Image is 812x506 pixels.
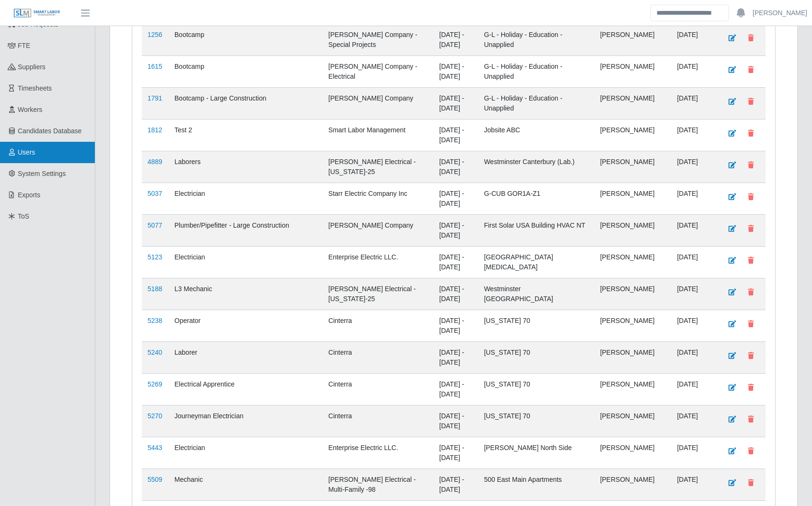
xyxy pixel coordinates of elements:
td: Cinterra [323,405,434,437]
td: [PERSON_NAME] Company - Electrical [323,55,434,87]
span: Timesheets [18,84,52,92]
td: [US_STATE] 70 [478,405,594,437]
td: [DATE] [671,469,717,500]
a: 5037 [148,190,162,197]
td: [DATE] - [DATE] [434,373,478,405]
a: 1812 [148,126,162,134]
td: Electrician [169,246,323,278]
td: [DATE] [671,405,717,437]
td: [DATE] - [DATE] [434,55,478,87]
td: [PERSON_NAME] [594,278,671,310]
td: Operator [169,310,323,341]
td: 500 East Main Apartments [478,469,594,500]
a: [PERSON_NAME] [753,8,807,18]
a: 4889 [148,158,162,166]
td: Bootcamp - Large Construction [169,87,323,119]
td: [DATE] [671,55,717,87]
td: [PERSON_NAME] [594,373,671,405]
td: [DATE] [671,214,717,246]
td: Starr Electric Company Inc [323,183,434,214]
input: Search [650,5,729,21]
td: [DATE] [671,87,717,119]
span: System Settings [18,170,66,177]
td: G-CUB GOR1A-Z1 [478,183,594,214]
td: G-L - Holiday - Education - Unapplied [478,55,594,87]
td: [PERSON_NAME] Company - Special Projects [323,24,434,55]
a: 1615 [148,63,162,70]
td: [PERSON_NAME] [594,55,671,87]
td: First Solar USA Building HVAC NT [478,214,594,246]
td: Enterprise Electric LLC. [323,246,434,278]
a: 5270 [148,412,162,420]
td: Electrician [169,437,323,469]
td: [DATE] [671,119,717,151]
td: [PERSON_NAME] [594,119,671,151]
td: Mechanic [169,469,323,500]
td: Cinterra [323,341,434,373]
td: [DATE] - [DATE] [434,469,478,500]
td: [PERSON_NAME] Company [323,214,434,246]
td: [PERSON_NAME] [594,151,671,183]
td: [PERSON_NAME] [594,87,671,119]
span: Exports [18,191,40,199]
span: Users [18,148,36,156]
td: Electrical Apprentice [169,373,323,405]
span: Candidates Database [18,127,82,135]
td: [PERSON_NAME] [594,246,671,278]
td: [PERSON_NAME] [594,341,671,373]
a: 5188 [148,285,162,293]
td: [DATE] [671,437,717,469]
td: [DATE] [671,246,717,278]
a: 5238 [148,317,162,324]
td: G-L - Holiday - Education - Unapplied [478,87,594,119]
td: L3 Mechanic [169,278,323,310]
td: [PERSON_NAME] [594,183,671,214]
td: [DATE] [671,278,717,310]
a: 5443 [148,444,162,451]
td: G-L - Holiday - Education - Unapplied [478,24,594,55]
td: [DATE] - [DATE] [434,437,478,469]
td: Cinterra [323,373,434,405]
td: Enterprise Electric LLC. [323,437,434,469]
a: 5077 [148,221,162,229]
td: Bootcamp [169,24,323,55]
span: FTE [18,42,30,49]
td: [US_STATE] 70 [478,373,594,405]
td: [PERSON_NAME] Company [323,87,434,119]
td: [DATE] - [DATE] [434,214,478,246]
td: Journeyman Electrician [169,405,323,437]
a: 5509 [148,476,162,483]
td: [DATE] - [DATE] [434,341,478,373]
td: [PERSON_NAME] North Side [478,437,594,469]
a: 1791 [148,94,162,102]
td: [PERSON_NAME] Electrical - [US_STATE]-25 [323,151,434,183]
td: [DATE] [671,24,717,55]
td: [DATE] - [DATE] [434,119,478,151]
a: 1256 [148,31,162,38]
td: [PERSON_NAME] Electrical - Multi-Family -98 [323,469,434,500]
td: Bootcamp [169,55,323,87]
td: Westminster Canterbury (Lab.) [478,151,594,183]
td: [PERSON_NAME] [594,469,671,500]
td: [DATE] - [DATE] [434,151,478,183]
td: [DATE] [671,151,717,183]
td: Westminster [GEOGRAPHIC_DATA] [478,278,594,310]
td: Jobsite ABC [478,119,594,151]
td: [PERSON_NAME] [594,310,671,341]
td: [DATE] - [DATE] [434,405,478,437]
img: SLM Logo [13,8,61,18]
a: 5240 [148,349,162,356]
td: [PERSON_NAME] Electrical - [US_STATE]-25 [323,278,434,310]
td: [PERSON_NAME] [594,437,671,469]
td: Laborer [169,341,323,373]
td: [US_STATE] 70 [478,341,594,373]
td: Smart Labor Management [323,119,434,151]
td: [DATE] - [DATE] [434,87,478,119]
td: [DATE] [671,310,717,341]
td: [PERSON_NAME] [594,24,671,55]
a: 5269 [148,380,162,388]
td: Laborers [169,151,323,183]
td: [DATE] [671,373,717,405]
td: Plumber/Pipefitter - Large Construction [169,214,323,246]
td: Cinterra [323,310,434,341]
